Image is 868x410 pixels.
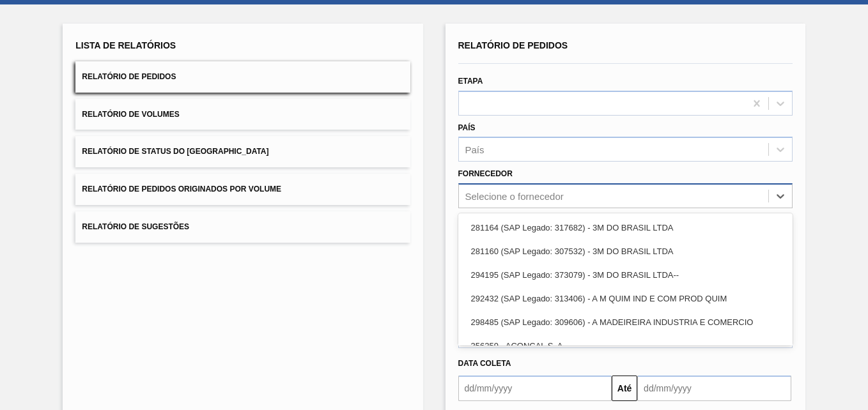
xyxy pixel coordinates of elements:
input: dd/mm/yyyy [637,376,791,401]
div: 298485 (SAP Legado: 309606) - A MADEIREIRA INDUSTRIA E COMERCIO [458,310,793,334]
label: Etapa [458,77,483,86]
div: 294195 (SAP Legado: 373079) - 3M DO BRASIL LTDA-- [458,263,793,287]
div: 356259 - ACONCAL S. A. [458,334,793,358]
button: Relatório de Pedidos [75,61,410,93]
span: Lista de Relatórios [75,40,176,50]
span: Data coleta [458,359,511,368]
div: Selecione o fornecedor [465,191,564,202]
button: Relatório de Volumes [75,99,410,130]
div: 281160 (SAP Legado: 307532) - 3M DO BRASIL LTDA [458,239,793,263]
span: Relatório de Pedidos [458,40,568,50]
button: Até [612,376,637,401]
button: Relatório de Sugestões [75,211,410,243]
span: Relatório de Sugestões [82,222,189,231]
button: Relatório de Pedidos Originados por Volume [75,174,410,205]
span: Relatório de Pedidos Originados por Volume [82,185,281,194]
span: Relatório de Volumes [82,110,179,119]
div: País [465,144,484,155]
div: 292432 (SAP Legado: 313406) - A M QUIM IND E COM PROD QUIM [458,287,793,310]
label: País [458,123,476,132]
button: Relatório de Status do [GEOGRAPHIC_DATA] [75,136,410,167]
label: Fornecedor [458,169,513,178]
span: Relatório de Status do [GEOGRAPHIC_DATA] [82,147,268,156]
div: 281164 (SAP Legado: 317682) - 3M DO BRASIL LTDA [458,216,793,239]
input: dd/mm/yyyy [458,376,612,401]
span: Relatório de Pedidos [82,72,176,81]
